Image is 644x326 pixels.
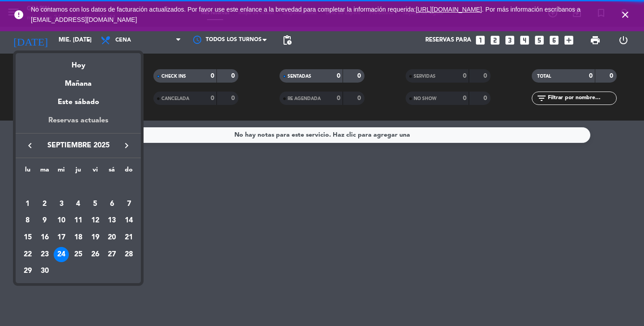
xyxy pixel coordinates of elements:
[20,247,35,262] div: 22
[121,140,132,151] i: keyboard_arrow_right
[19,165,36,179] th: lunes
[53,246,70,263] td: 24 de septiembre de 2025
[120,246,137,263] td: 28 de septiembre de 2025
[38,140,119,151] span: septiembre 2025
[119,140,135,151] button: keyboard_arrow_right
[16,90,141,115] div: Este sábado
[71,230,86,245] div: 18
[16,71,141,90] div: Mañana
[37,263,52,279] div: 30
[88,230,103,245] div: 19
[22,140,38,151] button: keyboard_arrow_left
[16,53,141,71] div: Hoy
[19,246,36,263] td: 22 de septiembre de 2025
[120,165,137,179] th: domingo
[120,196,137,213] td: 7 de septiembre de 2025
[19,229,36,246] td: 15 de septiembre de 2025
[71,196,86,212] div: 4
[36,213,53,230] td: 9 de septiembre de 2025
[53,165,70,179] th: miércoles
[71,213,86,228] div: 11
[36,263,53,280] td: 30 de septiembre de 2025
[19,263,36,280] td: 29 de septiembre de 2025
[37,230,52,245] div: 16
[70,196,87,213] td: 4 de septiembre de 2025
[120,229,137,246] td: 21 de septiembre de 2025
[19,213,36,230] td: 8 de septiembre de 2025
[37,196,52,212] div: 2
[70,165,87,179] th: jueves
[36,165,53,179] th: martes
[104,246,121,263] td: 27 de septiembre de 2025
[53,196,70,213] td: 3 de septiembre de 2025
[104,213,121,230] td: 13 de septiembre de 2025
[70,213,87,230] td: 11 de septiembre de 2025
[37,213,52,228] div: 9
[104,165,121,179] th: sábado
[87,196,104,213] td: 5 de septiembre de 2025
[87,213,104,230] td: 12 de septiembre de 2025
[53,213,70,230] td: 10 de septiembre de 2025
[20,213,35,228] div: 8
[71,247,86,262] div: 25
[104,196,119,212] div: 6
[36,246,53,263] td: 23 de septiembre de 2025
[88,247,103,262] div: 26
[104,230,119,245] div: 20
[87,229,104,246] td: 19 de septiembre de 2025
[104,196,121,213] td: 6 de septiembre de 2025
[20,230,35,245] div: 15
[20,196,35,212] div: 1
[104,213,119,228] div: 13
[87,246,104,263] td: 26 de septiembre de 2025
[70,229,87,246] td: 18 de septiembre de 2025
[88,196,103,212] div: 5
[25,140,35,151] i: keyboard_arrow_left
[54,196,69,212] div: 3
[54,230,69,245] div: 17
[54,247,69,262] div: 24
[88,213,103,228] div: 12
[121,196,136,212] div: 7
[87,165,104,179] th: viernes
[16,115,141,133] div: Reservas actuales
[54,213,69,228] div: 10
[19,196,36,213] td: 1 de septiembre de 2025
[20,263,35,279] div: 29
[121,247,136,262] div: 28
[37,247,52,262] div: 23
[53,229,70,246] td: 17 de septiembre de 2025
[70,246,87,263] td: 25 de septiembre de 2025
[36,196,53,213] td: 2 de septiembre de 2025
[104,247,119,262] div: 27
[36,229,53,246] td: 16 de septiembre de 2025
[121,230,136,245] div: 21
[104,229,121,246] td: 20 de septiembre de 2025
[19,179,137,196] td: SEP.
[120,213,137,230] td: 14 de septiembre de 2025
[121,213,136,228] div: 14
